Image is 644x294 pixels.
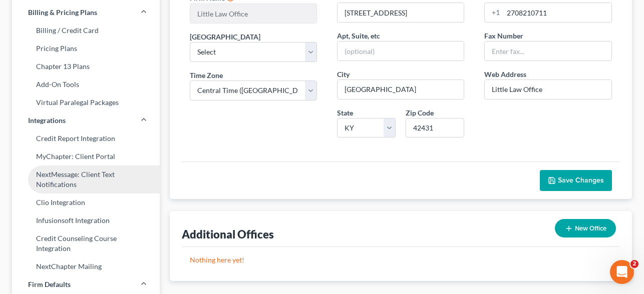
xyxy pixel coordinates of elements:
button: New Office [555,219,616,237]
a: Pricing Plans [12,39,160,57]
label: State [337,107,353,118]
a: Add-On Tools [12,75,160,93]
span: Integrations [28,115,66,125]
input: XXXXX [406,118,464,138]
span: Save Changes [558,176,604,184]
a: NextChapter Mailing [12,257,160,275]
a: MyChapter: Client Portal [12,147,160,165]
label: Time Zone [190,70,223,80]
a: Infusionsoft Integration [12,211,160,229]
label: [GEOGRAPHIC_DATA] [190,31,260,42]
a: Virtual Paralegal Packages [12,93,160,111]
p: Nothing here yet! [190,255,612,265]
input: Enter city... [338,80,464,99]
input: Enter address... [338,3,464,22]
input: Enter phone... [503,3,611,22]
a: Billing & Pricing Plans [12,3,160,21]
button: Save Changes [540,170,612,191]
iframe: Intercom live chat [610,260,634,284]
label: Zip Code [406,107,434,118]
a: Billing / Credit Card [12,21,160,39]
a: Clio Integration [12,193,160,211]
input: (optional) [338,41,464,60]
a: Firm Defaults [12,275,160,293]
div: Additional Offices [182,227,274,241]
a: NextMessage: Client Text Notifications [12,165,160,193]
label: Apt, Suite, etc [337,30,380,41]
a: Credit Counseling Course Integration [12,229,160,257]
input: Enter fax... [485,41,611,60]
input: Enter name... [190,4,316,23]
input: Enter web address.... [485,80,611,99]
label: Fax Number [484,30,523,41]
span: 2 [630,260,638,268]
a: Credit Report Integration [12,129,160,147]
span: Billing & Pricing Plans [28,7,97,17]
label: Web Address [484,69,526,79]
label: City [337,69,350,79]
a: Integrations [12,111,160,129]
div: +1 [485,3,503,22]
a: Chapter 13 Plans [12,57,160,75]
span: Firm Defaults [28,279,71,289]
